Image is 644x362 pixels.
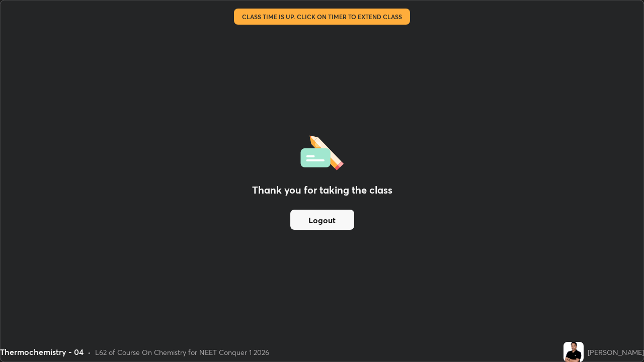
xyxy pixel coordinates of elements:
img: f038782568bc4da7bb0aca6a5d33880f.jpg [563,342,584,362]
img: offlineFeedback.1438e8b3.svg [300,132,344,170]
h2: Thank you for taking the class [252,183,392,198]
div: • [88,347,91,357]
div: [PERSON_NAME] [588,347,644,357]
div: L62 of Course On Chemistry for NEET Conquer 1 2026 [95,347,269,357]
button: Logout [290,210,354,230]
